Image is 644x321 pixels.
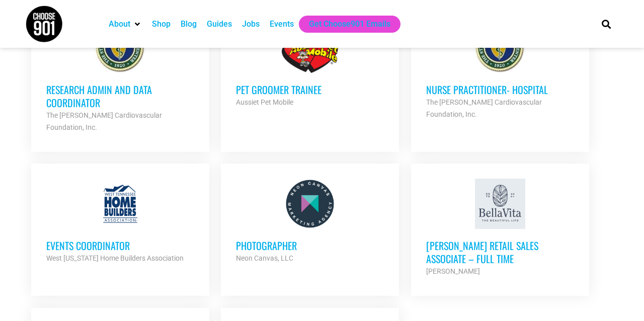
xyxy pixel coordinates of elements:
[426,98,542,118] strong: The [PERSON_NAME] Cardiovascular Foundation, Inc.
[152,18,171,30] a: Shop
[46,111,162,131] strong: The [PERSON_NAME] Cardiovascular Foundation, Inc.
[236,254,293,262] strong: Neon Canvas, LLC
[181,18,197,30] a: Blog
[270,18,294,30] a: Events
[309,18,390,30] a: Get Choose901 Emails
[46,239,194,252] h3: Events Coordinator
[426,83,574,96] h3: Nurse Practitioner- Hospital
[104,16,585,33] nav: Main nav
[109,18,130,30] a: About
[221,8,399,123] a: Pet Groomer Trainee Aussiet Pet Mobile
[242,18,260,30] a: Jobs
[46,254,184,262] strong: West [US_STATE] Home Builders Association
[46,83,194,109] h3: Research Admin and Data Coordinator
[221,164,399,279] a: Photographer Neon Canvas, LLC
[598,16,615,32] div: Search
[236,83,384,96] h3: Pet Groomer Trainee
[104,16,147,33] div: About
[426,239,574,265] h3: [PERSON_NAME] Retail Sales Associate – Full Time
[411,8,589,135] a: Nurse Practitioner- Hospital The [PERSON_NAME] Cardiovascular Foundation, Inc.
[31,164,209,279] a: Events Coordinator West [US_STATE] Home Builders Association
[411,164,589,292] a: [PERSON_NAME] Retail Sales Associate – Full Time [PERSON_NAME]
[236,239,384,252] h3: Photographer
[31,8,209,148] a: Research Admin and Data Coordinator The [PERSON_NAME] Cardiovascular Foundation, Inc.
[236,98,293,106] strong: Aussiet Pet Mobile
[426,267,480,275] strong: [PERSON_NAME]
[207,18,232,30] a: Guides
